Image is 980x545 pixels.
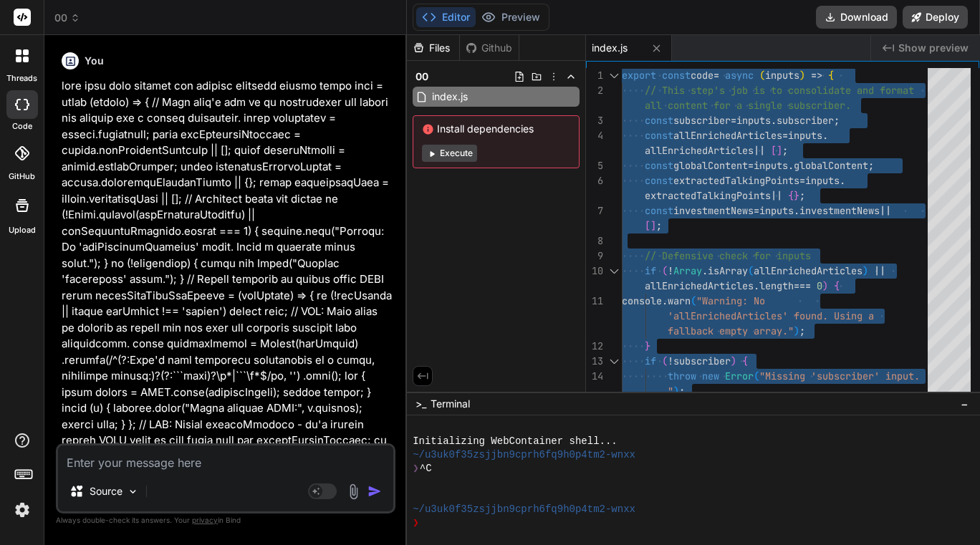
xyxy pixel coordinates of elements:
span: = [748,159,754,172]
span: inputs [765,69,799,82]
span: inputs [759,204,794,217]
span: . [822,129,828,142]
h6: You [85,54,104,68]
span: isArray [708,264,748,277]
span: ! [668,264,673,277]
span: ; [799,189,805,202]
div: 13 [586,354,603,369]
div: 9 [586,249,603,264]
span: Show preview [898,41,969,55]
span: ( [691,294,696,307]
span: . [702,264,708,277]
button: Deploy [903,6,968,29]
div: 1 [586,68,603,83]
span: || [771,189,782,202]
img: icon [367,484,382,498]
span: Error [725,370,754,382]
span: inputs [754,159,788,172]
span: ] [650,219,656,232]
span: { [828,69,834,82]
span: . [771,114,777,127]
span: 00 [54,11,80,25]
span: ( [754,370,759,382]
div: 7 [586,203,603,218]
span: ) [822,279,828,292]
div: 4 [586,128,603,143]
span: inputs [736,114,771,127]
span: . [794,204,799,217]
span: inputs [805,174,840,187]
span: ( [759,69,765,82]
span: => [811,69,822,82]
span: // Defensive check for inputs [645,249,811,262]
span: ) [673,385,679,397]
span: length [759,279,794,292]
span: { [834,279,840,292]
span: ! [668,355,673,367]
span: export [622,69,656,82]
span: Initializing WebContainer shell... [413,435,618,448]
span: allEnrichedArticles [673,129,782,142]
span: const [645,159,673,172]
span: new [702,370,719,382]
span: extractedTalkingPoints [645,189,771,202]
span: Terminal [431,397,470,411]
button: Preview [476,7,546,27]
div: Github [460,41,519,55]
div: Files [407,41,459,55]
div: 11 [586,294,603,309]
div: 10 [586,264,603,279]
span: globalContent [673,159,748,172]
p: Always double-check its answers. Your in Bind [56,513,395,527]
span: = [731,114,736,127]
span: . [754,279,759,292]
span: subscriber [673,114,731,127]
span: || [874,264,885,277]
button: Editor [416,7,476,27]
button: Download [816,6,897,29]
span: async [725,69,754,82]
span: ❯ [413,462,420,476]
span: . [788,159,794,172]
span: ; [656,219,662,232]
span: investmentNews [799,204,880,217]
span: extractedTalkingPoints [673,174,799,187]
span: Install dependencies [422,122,570,136]
span: ; [834,114,840,127]
img: attachment [345,483,362,500]
span: const [645,129,673,142]
span: all content for a single subscriber. [645,99,851,112]
span: ; [868,159,874,172]
span: const [645,204,673,217]
span: ) [799,69,805,82]
span: . [662,294,668,307]
span: ~/u3uk0f35zsjjbn9cprh6fq9h0p4tm2-wnxx [413,448,635,462]
span: [ [645,219,650,232]
img: settings [10,498,34,522]
p: Source [90,484,123,498]
span: 'allEnrichedArticles' found. Using a [668,309,874,322]
span: index.js [431,88,469,105]
span: allEnrichedArticles [645,144,754,157]
span: ) [794,324,799,337]
span: ( [662,264,668,277]
span: ( [662,355,668,367]
span: if [645,264,656,277]
span: throw [668,370,696,382]
span: [ [771,144,777,157]
span: investmentNews [673,204,754,217]
span: console [622,294,662,307]
div: 12 [586,339,603,354]
span: const [645,174,673,187]
span: allEnrichedArticles [645,279,754,292]
span: warn [668,294,691,307]
span: privacy [192,516,218,524]
span: " [668,385,673,397]
span: subscriber [777,114,834,127]
span: || [754,144,765,157]
span: . [840,174,845,187]
span: Array [673,264,702,277]
span: = [799,174,805,187]
span: "Warning: No [696,294,765,307]
div: 8 [586,233,603,249]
